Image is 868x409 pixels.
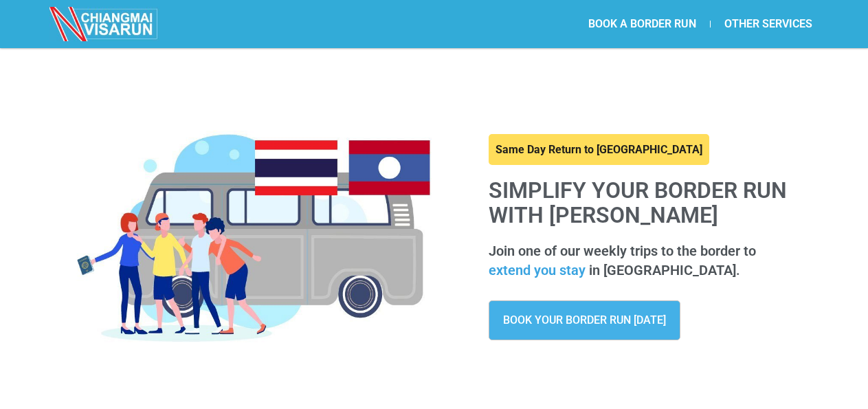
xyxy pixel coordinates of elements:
nav: Menu [434,8,826,40]
span: in [GEOGRAPHIC_DATA]. [589,262,740,278]
a: BOOK YOUR BORDER RUN [DATE] [489,300,680,340]
span: Join one of our weekly trips to the border to [489,243,756,259]
span: BOOK YOUR BORDER RUN [DATE] [503,315,666,326]
h1: Simplify your border run with [PERSON_NAME] [489,179,805,227]
a: OTHER SERVICES [711,8,826,40]
a: BOOK A BORDER RUN [575,8,710,40]
span: extend you stay [489,261,586,280]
